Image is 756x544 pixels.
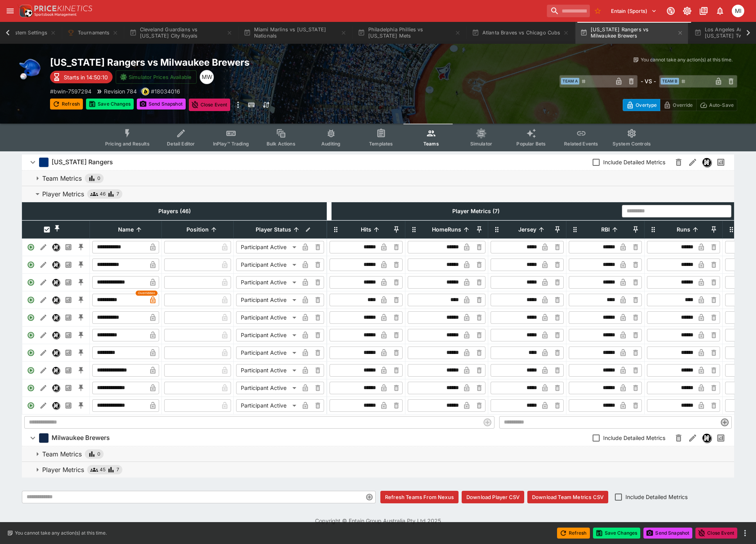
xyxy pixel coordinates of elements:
[25,294,37,306] div: Active Player
[696,99,737,111] button: Auto-Save
[22,154,734,170] button: [US_STATE] RangersInclude Detailed MetricsNexusPast Performances
[50,56,394,68] h2: Copy To Clipboard
[625,493,688,501] span: Include Detailed Metrics
[547,5,590,17] input: search
[62,347,75,359] button: Past Performances
[64,73,108,81] p: Starts in 14:50:10
[52,261,59,268] img: nexus.svg
[62,382,75,394] button: Past Performances
[668,225,699,234] span: Runs
[37,241,50,253] button: Edit
[432,225,461,234] p: HomeRuns
[19,56,44,81] img: baseball.png
[713,4,727,18] button: Notifications
[52,296,60,304] div: Nexus
[213,141,249,147] span: InPlay™ Trading
[25,329,37,341] div: Active Player
[510,225,545,234] span: Jersey
[22,446,734,462] button: Team Metrics0
[189,99,231,111] button: Close Event
[247,225,300,234] span: Player Status
[462,491,524,503] button: Download Player CSV
[557,528,590,539] button: Refresh
[52,314,59,321] img: nexus.svg
[97,174,100,182] span: 0
[116,70,197,84] button: Simulator Prices Available
[467,22,574,44] button: Atlanta Braves vs Chicago Cubs
[643,528,692,539] button: Send Snapshot
[62,399,75,412] button: Past Performances
[178,225,217,234] span: Position
[423,141,439,147] span: Teams
[236,311,299,324] div: Participant Active
[641,56,733,63] p: You cannot take any action(s) at this time.
[695,528,737,539] button: Close Event
[601,225,610,234] p: RBI
[236,294,299,306] div: Participant Active
[62,294,75,306] button: Past Performances
[641,77,656,85] h6: - VS -
[104,87,137,95] p: Revision 784
[267,141,296,147] span: Bulk Actions
[52,261,60,269] div: Nexus
[680,4,694,18] button: Toggle light/dark mode
[37,294,50,306] button: Edit
[15,530,107,537] p: You cannot take any action(s) at this time.
[37,347,50,359] button: Edit
[22,186,734,202] button: Player Metrics467
[52,332,59,339] img: nexus.svg
[37,399,50,412] button: Edit
[50,276,62,289] button: Nexus
[603,158,665,166] span: Include Detailed Metrics
[116,466,119,474] span: 7
[527,491,608,503] button: Download Team Metrics CSV
[700,155,714,169] button: Nexus
[50,399,62,412] button: Nexus
[52,384,59,391] img: nexus.svg
[25,311,37,324] div: Active Player
[702,433,711,443] div: Nexus
[37,259,50,271] button: Edit
[97,450,100,458] span: 0
[709,101,734,109] p: Auto-Save
[516,141,546,147] span: Popular Bets
[52,402,59,409] img: nexus.svg
[63,22,123,44] button: Tournaments
[62,364,75,377] button: Past Performances
[332,202,620,220] th: Player Metrics (7)
[22,202,327,220] th: Players (46)
[518,225,536,234] p: Jersey
[37,311,50,324] button: Edit
[4,22,61,44] button: System Settings
[109,225,142,234] span: Name
[25,276,37,289] div: Active Player
[22,171,734,186] button: Team Metrics0
[50,382,62,394] button: Nexus
[37,276,50,289] button: Edit
[623,99,737,111] div: Start From
[52,279,59,286] img: nexus.svg
[361,225,371,234] p: Hits
[423,225,470,234] span: HomeRuns
[52,314,60,321] div: Nexus
[105,141,150,147] span: Pricing and Results
[52,296,59,303] img: nexus.svg
[236,364,299,377] div: Participant Active
[62,329,75,341] button: Past Performances
[52,243,60,251] div: Nexus
[142,88,149,95] div: bwin
[661,78,679,84] span: Team B
[353,22,466,44] button: Philadelphia Phillies vs [US_STATE] Mets
[702,158,711,167] div: Nexus
[236,382,299,394] div: Participant Active
[575,22,688,44] button: [US_STATE] Rangers vs Milwaukee Brewers
[100,466,106,474] span: 45
[236,399,299,412] div: Participant Active
[623,99,660,111] button: Overtype
[50,364,62,377] button: Nexus
[62,259,75,271] button: Past Performances
[137,99,186,110] button: Send Snapshot
[52,158,113,166] h6: [US_STATE] Rangers
[636,101,657,109] p: Overtype
[236,241,299,253] div: Participant Active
